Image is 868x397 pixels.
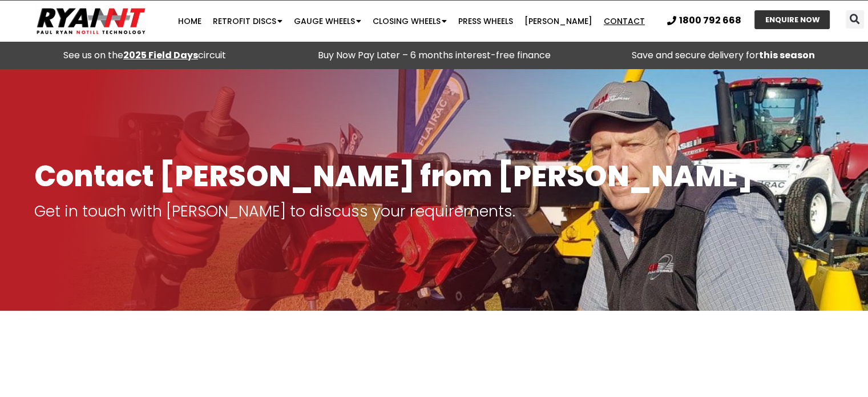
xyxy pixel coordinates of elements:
a: Press Wheels [453,10,519,33]
p: Save and secure delivery for [584,47,862,63]
a: 1800 792 668 [667,16,741,25]
a: Retrofit Discs [207,10,288,33]
a: Contact [598,10,651,33]
span: 1800 792 668 [679,16,741,25]
a: ENQUIRE NOW [754,10,830,29]
p: Get in touch with [PERSON_NAME] to discuss your requirements. [34,203,834,219]
img: Ryan NT logo [34,3,148,39]
a: 2025 Field Days [123,49,198,62]
div: Search [846,10,864,29]
nav: Menu [168,10,655,33]
h1: Contact [PERSON_NAME] from [PERSON_NAME] [34,161,834,192]
a: Home [172,10,207,33]
a: Gauge Wheels [288,10,367,33]
a: Closing Wheels [367,10,453,33]
strong: this season [759,49,815,62]
a: [PERSON_NAME] [519,10,598,33]
div: See us on the circuit [6,47,284,63]
span: ENQUIRE NOW [765,16,819,23]
p: Buy Now Pay Later – 6 months interest-free finance [295,47,573,63]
